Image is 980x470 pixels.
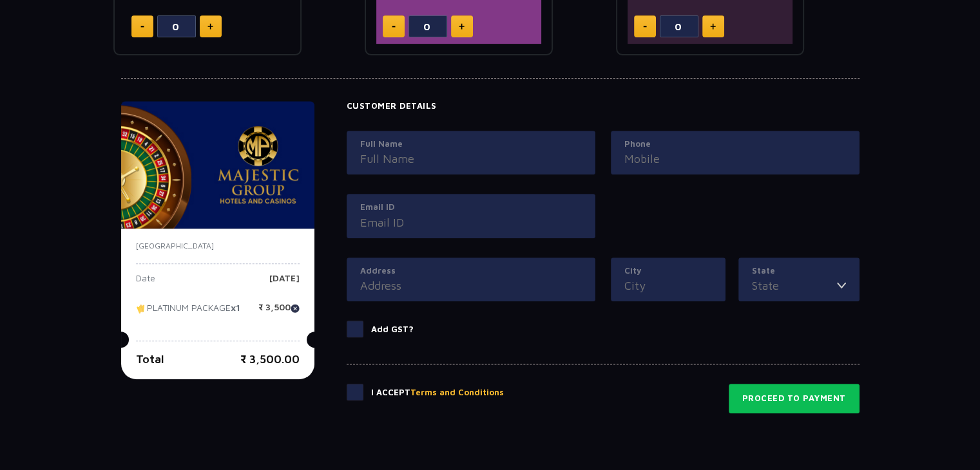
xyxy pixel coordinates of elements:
input: Email ID [360,214,582,231]
img: tikcet [136,303,147,314]
p: I Accept [371,386,504,399]
img: minus [392,26,396,28]
strong: x1 [231,302,240,313]
button: Proceed to Payment [729,384,860,413]
img: plus [710,23,716,30]
p: PLATINUM PACKAGE [136,303,240,322]
h4: Customer Details [347,101,860,111]
label: City [624,265,712,277]
img: minus [643,26,647,28]
input: Mobile [624,150,846,167]
input: Address [360,277,582,294]
label: Email ID [360,201,582,214]
p: Total [136,350,164,368]
label: State [752,265,846,277]
img: minus [140,26,144,28]
label: Full Name [360,138,582,151]
img: plus [459,23,465,30]
p: Date [136,274,155,293]
p: Add GST? [371,323,414,336]
input: State [752,277,837,294]
input: City [624,277,712,294]
img: toggler icon [837,277,846,294]
label: Phone [624,138,846,151]
input: Full Name [360,150,582,167]
button: Terms and Conditions [410,386,504,399]
img: plus [207,23,213,30]
p: ₹ 3,500.00 [240,350,300,368]
p: [GEOGRAPHIC_DATA] [136,240,300,252]
label: Address [360,265,582,277]
img: majesticPride-banner [121,101,314,229]
p: ₹ 3,500 [258,303,300,322]
p: [DATE] [269,274,300,293]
